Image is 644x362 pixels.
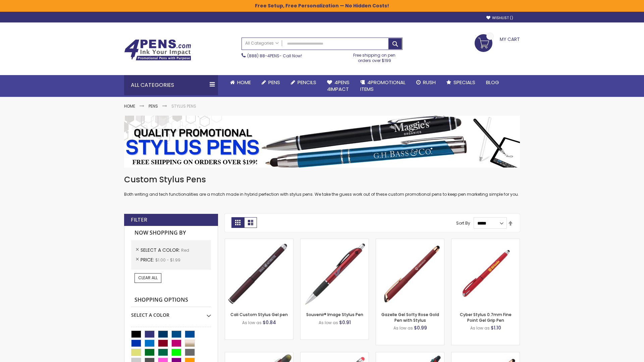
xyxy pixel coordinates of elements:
a: Rush [411,75,441,90]
strong: Now Shopping by [131,226,211,240]
span: $0.91 [339,319,351,326]
span: Select A Color [141,247,181,253]
strong: Filter [131,216,147,224]
strong: Grid [231,217,244,228]
a: 4PROMOTIONALITEMS [355,75,411,97]
strong: Shopping Options [131,293,211,307]
span: Blog [486,79,499,86]
a: Gazelle Gel Softy Rose Gold Pen with Stylus [381,312,439,323]
span: Red [181,247,189,253]
div: Free shipping on pen orders over $199 [346,50,403,63]
a: Souvenir® Jalan Highlighter Stylus Pen Combo-Red [225,352,293,358]
span: As low as [319,320,338,325]
strong: Stylus Pens [171,103,196,109]
img: Gazelle Gel Softy Rose Gold Pen with Stylus-Red [376,239,444,307]
img: Stylus Pens [124,116,520,168]
div: Both writing and tech functionalities are a match made in hybrid perfection with stylus pens. We ... [124,174,520,197]
a: All Categories [242,38,282,49]
span: - Call Now! [247,53,302,59]
a: Souvenir® Image Stylus Pen [306,312,363,317]
a: Blog [481,75,504,90]
span: As low as [470,325,490,331]
a: Home [124,103,135,109]
span: Clear All [138,275,158,281]
img: Souvenir® Image Stylus Pen-Red [301,239,369,307]
a: Cyber Stylus 0.7mm Fine Point Gel Grip Pen [460,312,512,323]
a: Wishlist [486,15,513,20]
a: Cyber Stylus 0.7mm Fine Point Gel Grip Pen-Red [451,239,520,244]
div: Select A Color [131,307,211,318]
a: Gazelle Gel Softy Rose Gold Pen with Stylus-Red [376,239,444,244]
span: Specials [453,79,475,86]
span: Home [237,79,251,86]
img: 4Pens Custom Pens and Promotional Products [124,39,191,61]
a: 4Pens4impact [322,75,355,97]
a: Pens [149,103,158,109]
img: Cali Custom Stylus Gel pen-Red [225,239,293,307]
a: Clear All [135,273,161,283]
span: $1.10 [491,324,501,331]
span: $1.00 - $1.99 [155,257,180,263]
span: Pens [268,79,280,86]
span: As low as [242,320,262,325]
label: Sort By [456,220,470,226]
a: (888) 88-4PENS [247,53,279,59]
span: 4PROMOTIONAL ITEMS [360,79,406,93]
a: Islander Softy Gel with Stylus - ColorJet Imprint-Red [301,352,369,358]
a: Pens [256,75,285,90]
span: All Categories [245,41,279,46]
a: Cali Custom Stylus Gel pen [230,312,288,317]
span: As low as [393,325,413,331]
img: Cyber Stylus 0.7mm Fine Point Gel Grip Pen-Red [451,239,520,307]
div: All Categories [124,75,218,95]
h1: Custom Stylus Pens [124,174,520,185]
a: Specials [441,75,481,90]
a: Cali Custom Stylus Gel pen-Red [225,239,293,244]
span: $0.84 [263,319,276,326]
a: Orbitor 4 Color Assorted Ink Metallic Stylus Pens-Red [376,352,444,358]
span: Price [141,256,155,263]
span: $0.99 [414,324,427,331]
span: Pencils [298,79,316,86]
a: Souvenir® Image Stylus Pen-Red [301,239,369,244]
span: 4Pens 4impact [327,79,350,93]
a: Home [225,75,256,90]
span: Rush [423,79,436,86]
a: Gazelle Gel Softy Rose Gold Pen with Stylus - ColorJet-Red [451,352,520,358]
a: Pencils [285,75,322,90]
